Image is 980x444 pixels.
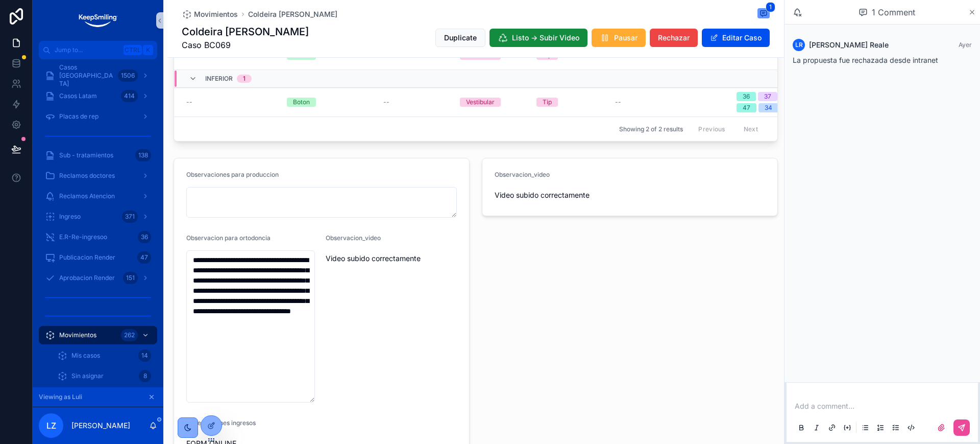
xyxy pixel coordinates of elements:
[435,29,485,47] button: Duplicate
[293,98,310,107] div: Boton
[124,45,142,55] span: Ctrl
[248,9,337,19] a: Coldeira [PERSON_NAME]
[619,125,683,133] span: Showing 2 of 2 results
[33,59,163,387] div: scrollable content
[59,112,99,121] span: Placas de rep
[51,346,157,365] a: Mis casos14
[444,33,477,43] span: Duplicate
[543,98,552,107] div: Tip
[123,272,138,284] div: 151
[182,39,309,51] span: Caso BC069
[118,69,138,82] div: 1506
[959,41,972,49] span: Ayer
[39,248,157,267] a: Publicacion Render47
[186,98,192,106] span: --
[702,29,770,47] button: Editar Caso
[59,63,114,88] span: Casos [GEOGRAPHIC_DATA]
[383,98,389,106] span: --
[71,372,104,380] span: Sin asignar
[138,349,151,362] div: 14
[615,98,621,106] span: --
[71,420,130,431] p: [PERSON_NAME]
[59,233,107,241] span: E.R-Re-ingresoo
[765,103,772,112] div: 34
[137,251,151,264] div: 47
[182,9,238,19] a: Movimientos
[326,253,457,264] span: Video subido correctamente
[59,151,113,159] span: Sub - tratamientos
[78,12,118,29] img: App logo
[144,46,152,54] span: K
[139,370,151,382] div: 8
[46,419,56,432] span: LZ
[122,211,138,223] div: 371
[793,56,938,64] span: La propuesta fue rechazada desde intranet
[138,231,151,243] div: 36
[39,167,157,185] a: Reclamos doctores
[592,29,646,47] button: Pausar
[512,33,579,43] span: Listo -> Subir Video
[39,228,157,246] a: E.R-Re-ingresoo36
[39,187,157,205] a: Reclamos Atencion
[658,33,690,43] span: Rechazar
[766,2,775,12] span: 1
[121,329,138,341] div: 262
[764,92,771,101] div: 37
[495,190,626,200] span: Video subido correctamente
[182,25,309,39] h1: Coldeira [PERSON_NAME]
[809,40,889,50] span: [PERSON_NAME] Reale
[489,29,587,47] button: Listo -> Subir Video
[186,234,271,242] span: Observacion para ortodoncia
[466,98,495,107] div: Vestibular
[326,234,381,242] span: Observacion_video
[194,9,238,19] span: Movimientos
[757,8,770,20] button: 1
[872,6,915,18] span: 1 Comment
[55,46,119,54] span: Jump to...
[495,171,550,178] span: Observacion_video
[59,253,115,262] span: Publicacion Render
[59,192,115,200] span: Reclamos Atencion
[614,33,638,43] span: Pausar
[205,75,233,83] span: Inferior
[39,107,157,126] a: Placas de rep
[743,103,750,112] div: 47
[59,331,96,339] span: Movimientos
[39,326,157,344] a: Movimientos262
[39,87,157,105] a: Casos Latam414
[51,367,157,385] a: Sin asignar8
[743,92,750,101] div: 36
[186,171,279,178] span: Observaciones para produccion
[59,274,115,282] span: Aprobacion Render
[39,393,82,401] span: Viewing as Luli
[39,41,157,59] button: Jump to...CtrlK
[243,75,246,83] div: 1
[59,92,97,100] span: Casos Latam
[795,41,803,49] span: LR
[39,269,157,287] a: Aprobacion Render151
[39,207,157,226] a: Ingreso371
[39,146,157,165] a: Sub - tratamientos138
[39,66,157,85] a: Casos [GEOGRAPHIC_DATA]1506
[71,352,100,360] span: Mis casos
[135,149,151,161] div: 138
[59,172,115,180] span: Reclamos doctores
[121,90,138,102] div: 414
[650,29,698,47] button: Rechazar
[59,213,81,221] span: Ingreso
